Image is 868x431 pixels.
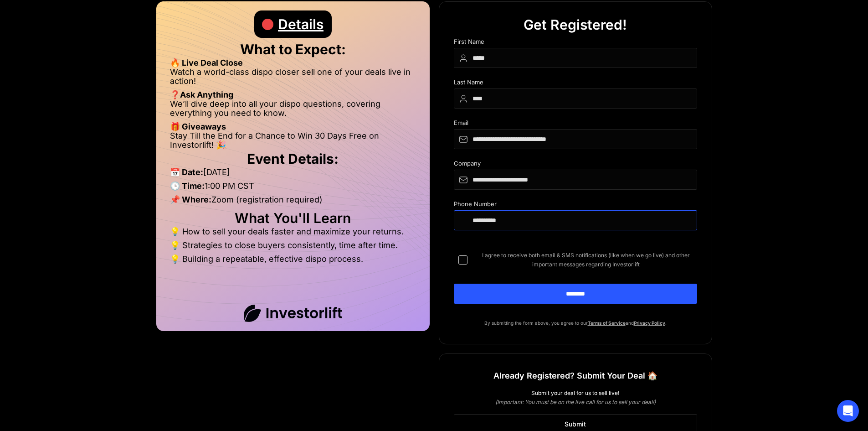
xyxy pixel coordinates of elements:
[454,318,697,327] p: By submitting the form above, you agree to our and .
[170,241,416,254] li: 💡 Strategies to close buyers consistently, time after time.
[588,320,626,326] a: Terms of Service
[170,181,205,191] strong: 🕒 Time:
[278,10,324,38] div: Details
[454,38,697,48] div: First Name
[454,201,697,210] div: Phone Number
[454,389,697,398] div: Submit your deal for us to sell live!
[454,160,697,170] div: Company
[170,122,226,131] strong: 🎁 Giveaways
[170,195,416,209] li: Zoom (registration required)
[170,182,416,195] li: 1:00 PM CST
[240,41,346,57] strong: What to Expect:
[634,320,665,326] a: Privacy Policy
[170,58,243,68] strong: 🔥 Live Deal Close
[170,227,416,241] li: 💡 How to sell your deals faster and maximize your returns.
[170,167,203,177] strong: 📅 Date:
[837,400,859,422] div: Open Intercom Messenger
[170,68,416,90] li: Watch a world-class dispo closer sell one of your deals live in action!
[170,213,416,223] h2: What You'll Learn
[170,168,416,182] li: [DATE]
[524,11,627,38] div: Get Registered!
[170,195,211,204] strong: 📌 Where:
[454,38,697,318] form: DIspo Day Main Form
[493,368,657,384] h1: Already Registered? Submit Your Deal 🏠
[170,99,416,122] li: We’ll dive deep into all your dispo questions, covering everything you need to know.
[454,79,697,88] div: Last Name
[475,251,697,269] span: I agree to receive both email & SMS notifications (like when we go live) and other important mess...
[495,399,656,405] em: (Important: You must be on the live call for us to sell your deal!)
[170,131,416,150] li: Stay Till the End for a Chance to Win 30 Days Free on Investorlift! 🎉
[247,151,339,167] strong: Event Details:
[170,254,416,264] li: 💡 Building a repeatable, effective dispo process.
[454,119,697,129] div: Email
[170,90,233,99] strong: ❓Ask Anything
